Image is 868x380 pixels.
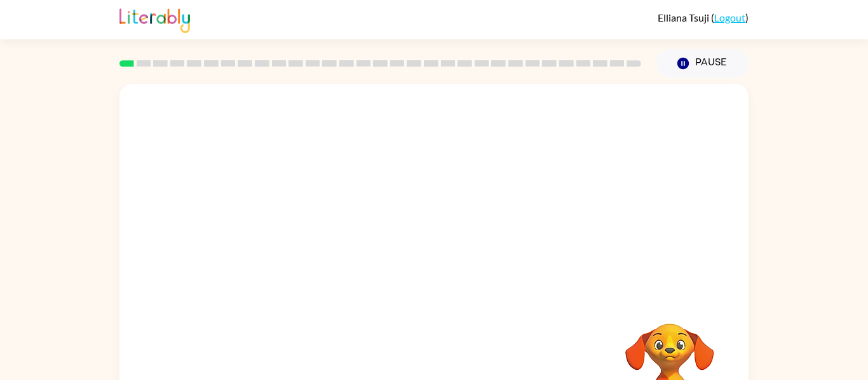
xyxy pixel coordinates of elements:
[714,11,745,23] a: Logout
[658,11,749,23] div: ( )
[658,11,711,23] span: Elliana Tsuji
[656,49,749,78] button: Pause
[119,5,190,33] img: Literably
